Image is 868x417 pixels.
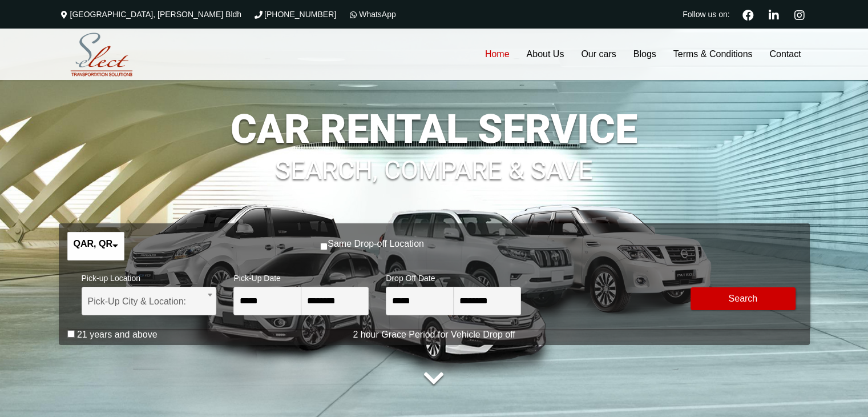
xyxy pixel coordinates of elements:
a: Home [477,29,518,80]
span: Pick-Up City & Location: [82,287,217,315]
h1: CAR RENTAL SERVICE [59,109,810,149]
a: Our cars [572,29,624,80]
span: Pick-Up City & Location: [88,287,211,316]
a: [PHONE_NUMBER] [253,10,336,19]
label: 21 years and above [77,329,158,340]
span: Drop Off Date [386,266,521,287]
a: Linkedin [764,8,784,21]
span: Pick-up Location [82,266,217,287]
h1: SEARCH, COMPARE & SAVE [59,140,810,183]
a: Terms & Conditions [665,29,761,80]
span: Pick-Up Date [233,266,369,287]
a: Contact [761,29,809,80]
img: Select Rent a Car [62,30,142,79]
a: WhatsApp [348,10,396,19]
a: Instagram [790,8,810,21]
label: QAR, QR [74,238,112,250]
label: Same Drop-off Location [328,238,424,250]
a: About Us [518,29,572,80]
a: Blogs [625,29,665,80]
p: 2 hour Grace Period for Vehicle Drop off [59,328,810,342]
button: Modify Search [691,287,796,310]
a: Facebook [738,8,758,21]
